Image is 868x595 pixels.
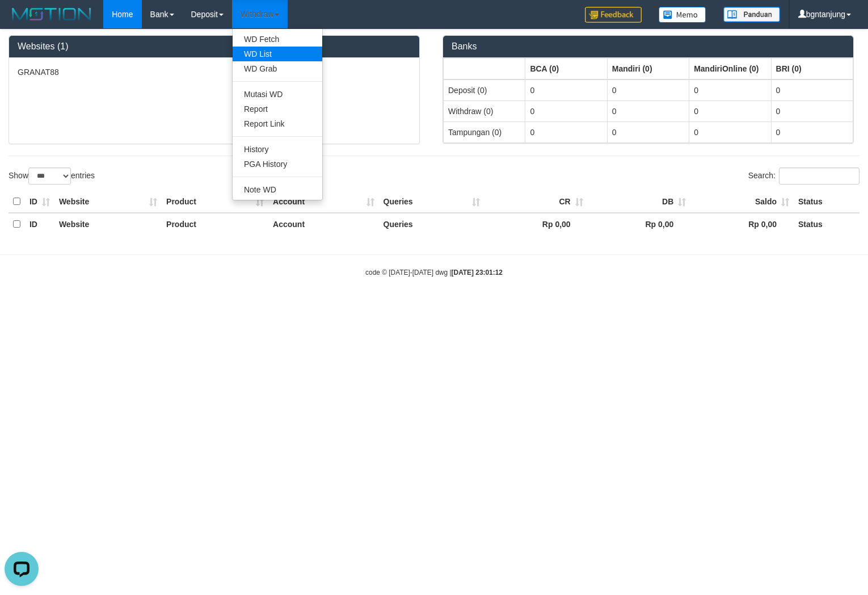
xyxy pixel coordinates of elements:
td: 0 [771,100,853,121]
a: WD Fetch [233,32,322,47]
th: Queries [379,191,484,213]
th: Status [794,213,859,235]
th: Rp 0,00 [484,213,588,235]
a: Report [233,102,322,116]
a: History [233,142,322,157]
th: Rp 0,00 [690,213,794,235]
img: panduan.png [723,7,780,22]
select: Showentries [28,167,71,185]
label: Search: [748,167,859,185]
td: 0 [525,100,607,121]
td: 0 [525,121,607,143]
input: Search: [779,167,859,185]
a: Mutasi WD [233,87,322,102]
th: Product [162,191,268,213]
label: Show entries [9,167,95,185]
img: Button%20Memo.svg [659,7,706,23]
th: Group: activate to sort column ascending [771,58,853,79]
th: ID [25,213,54,235]
small: code © [DATE]-[DATE] dwg | [365,269,503,276]
strong: [DATE] 23:01:12 [452,269,503,276]
td: Withdraw (0) [444,100,525,121]
td: 0 [689,100,771,121]
th: CR [484,191,588,213]
th: Saldo [690,191,794,213]
th: Group: activate to sort column ascending [444,58,525,79]
th: Group: activate to sort column ascending [525,58,607,79]
td: Tampungan (0) [444,121,525,143]
th: ID [25,191,54,213]
a: Note WD [233,182,322,197]
td: 0 [607,79,689,101]
td: Deposit (0) [444,79,525,101]
p: GRANAT88 [18,66,411,78]
td: 0 [771,121,853,143]
td: 0 [607,121,689,143]
th: DB [588,191,691,213]
img: Feedback.jpg [585,7,642,23]
th: Product [162,213,268,235]
td: 0 [525,79,607,101]
td: 0 [771,79,853,101]
th: Account [268,213,378,235]
td: 0 [689,121,771,143]
th: Rp 0,00 [588,213,691,235]
a: WD Grab [233,61,322,76]
th: Group: activate to sort column ascending [607,58,689,79]
th: Website [54,191,162,213]
th: Website [54,213,162,235]
th: Account [268,191,378,213]
a: PGA History [233,157,322,171]
img: MOTION_logo.png [9,6,95,23]
td: 0 [689,79,771,101]
th: Status [794,191,859,213]
button: Open LiveChat chat widget [5,5,39,39]
h3: Banks [452,41,845,52]
td: 0 [607,100,689,121]
h3: Websites (1) [18,41,411,52]
a: Report Link [233,116,322,131]
th: Queries [379,213,484,235]
a: WD List [233,47,322,61]
th: Group: activate to sort column ascending [689,58,771,79]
